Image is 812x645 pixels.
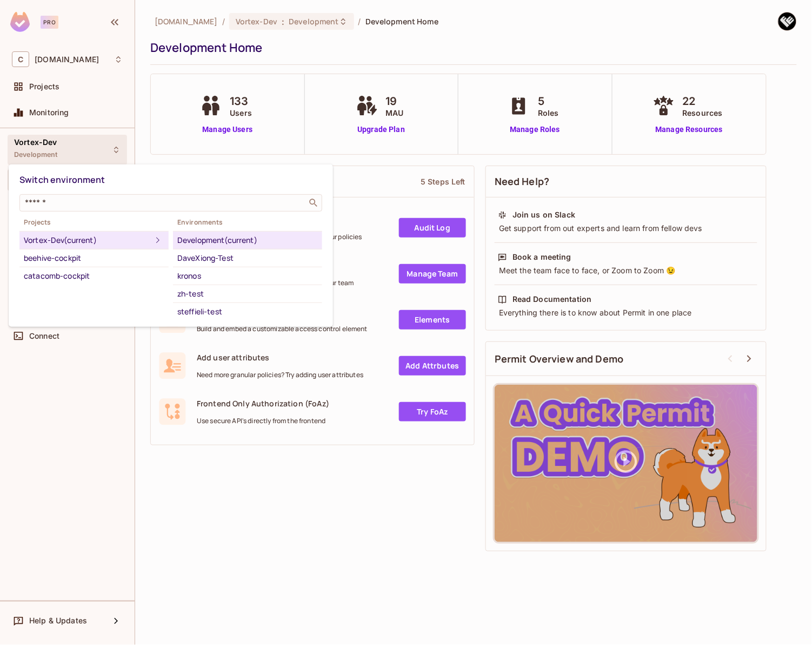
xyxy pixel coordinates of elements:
[173,218,322,227] span: Environments
[177,269,318,282] div: kronos
[177,234,318,247] div: Development (current)
[24,234,151,247] div: Vortex-Dev (current)
[24,269,164,282] div: catacomb-cockpit
[177,305,318,318] div: steffieli-test
[24,252,164,265] div: beehive-cockpit
[19,174,105,186] span: Switch environment
[177,252,318,265] div: DaveXiong-Test
[19,218,169,227] span: Projects
[177,287,318,300] div: zh-test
